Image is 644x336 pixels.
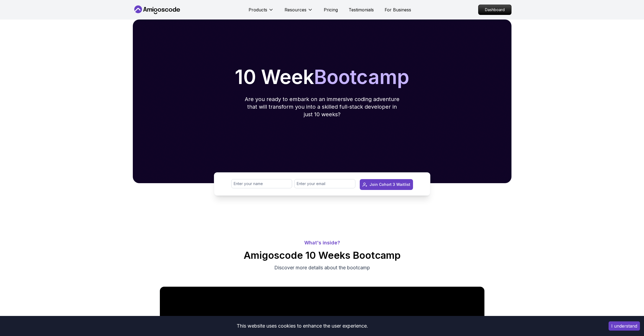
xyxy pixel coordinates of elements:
[609,321,640,331] button: Accept cookies
[231,264,413,272] p: Discover more details about the bootcamp
[314,65,409,89] span: Bootcamp
[249,7,274,17] button: Products
[478,5,511,15] p: Dashboard
[244,95,400,118] p: Are you ready to embark on an immersive coding adventure that will transform you into a skilled f...
[231,179,292,188] input: Enter your name
[4,320,600,332] div: This website uses cookies to enhance the user experience.
[285,7,306,13] p: Resources
[369,182,410,187] div: Join Cohort 3 Waitlist
[349,7,374,13] a: Testimonials
[478,5,511,15] a: Dashboard
[324,7,338,13] a: Pricing
[285,7,313,17] button: Resources
[294,179,355,188] input: Enter your email
[385,7,411,13] a: For Business
[249,7,267,13] p: Products
[360,179,413,190] button: Join Cohort 3 Waitlist
[135,67,509,87] h1: 10 Week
